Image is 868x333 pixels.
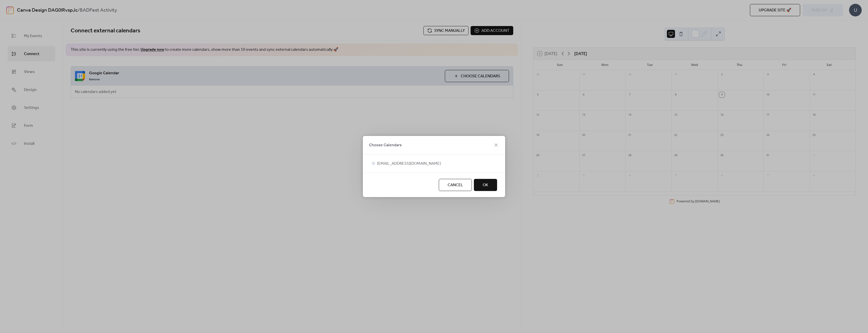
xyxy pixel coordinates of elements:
[474,179,497,191] button: OK
[369,142,402,148] span: Choose Calendars
[439,179,472,191] button: Cancel
[483,182,488,188] span: OK
[377,161,441,167] span: [EMAIL_ADDRESS][DOMAIN_NAME]
[448,182,463,188] span: Cancel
